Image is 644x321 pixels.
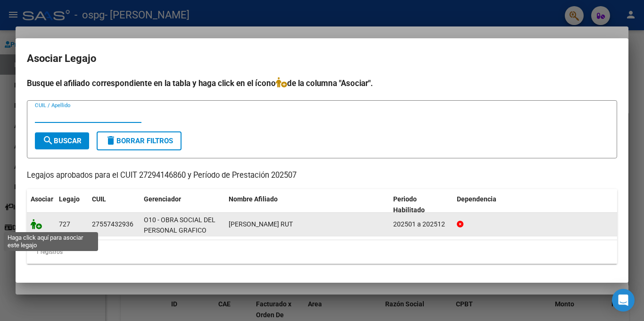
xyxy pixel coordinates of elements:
div: 202501 a 202512 [393,219,449,230]
span: Borrar Filtros [105,137,173,145]
datatable-header-cell: Periodo Habilitado [389,189,453,220]
button: Buscar [35,132,89,149]
span: Buscar [42,137,82,145]
datatable-header-cell: CUIL [88,189,140,220]
span: 727 [59,220,70,228]
mat-icon: delete [105,135,116,146]
span: Dependencia [457,195,496,203]
div: 1 registros [27,240,617,264]
span: O10 - OBRA SOCIAL DEL PERSONAL GRAFICO [144,216,215,234]
datatable-header-cell: Legajo [55,189,88,220]
span: Asociar [31,195,53,203]
h2: Asociar Legajo [27,50,617,68]
span: Gerenciador [144,195,181,203]
button: Borrar Filtros [97,131,182,150]
datatable-header-cell: Nombre Afiliado [225,189,389,220]
div: Open Intercom Messenger [612,289,635,312]
datatable-header-cell: Asociar [27,189,55,220]
datatable-header-cell: Dependencia [453,189,618,220]
span: Nombre Afiliado [229,195,278,203]
h4: Busque el afiliado correspondiente en la tabla y haga click en el ícono de la columna "Asociar". [27,77,617,89]
span: CUIL [92,195,106,203]
span: MUNARI DAMARIS RUT [229,220,293,228]
datatable-header-cell: Gerenciador [140,189,225,220]
mat-icon: search [42,135,54,146]
div: 27557432936 [92,219,133,230]
span: Legajo [59,195,80,203]
p: Legajos aprobados para el CUIT 27294146860 y Período de Prestación 202507 [27,170,617,182]
span: Periodo Habilitado [393,195,425,214]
